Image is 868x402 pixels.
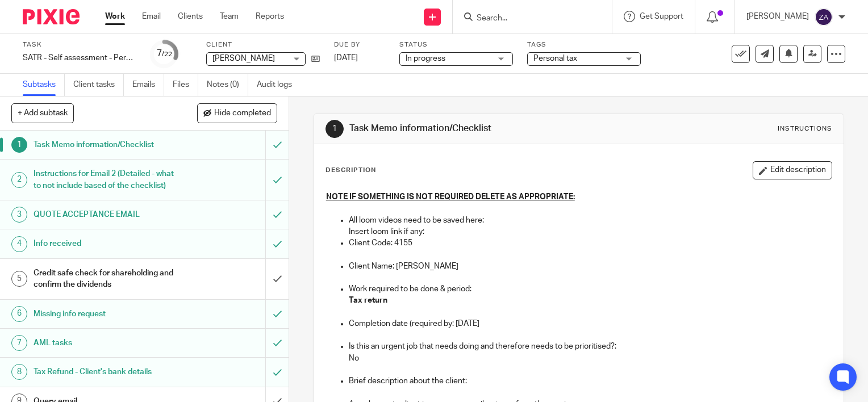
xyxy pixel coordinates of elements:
button: Edit description [753,161,832,179]
a: Subtasks [23,74,65,96]
span: Personal tax [533,55,577,62]
p: Work required to be done & period: [349,283,832,295]
div: 1 [325,120,344,138]
p: Insert loom link if any: [349,226,832,237]
small: /22 [162,51,172,57]
h1: Missing info request [34,305,181,323]
p: Description [325,166,376,175]
p: Client Code: 4155 [349,237,832,249]
img: svg%3E [815,8,833,26]
h1: Credit safe check for shareholding and confirm the dividends [34,265,181,294]
a: Emails [132,74,164,96]
div: 1 [11,137,27,153]
div: 3 [11,207,27,223]
button: Hide completed [197,103,277,123]
h1: QUOTE ACCEPTANCE EMAIL [34,206,181,223]
a: Notes (0) [207,74,248,96]
a: Reports [256,11,284,22]
input: Search [475,14,578,24]
div: 4 [11,236,27,252]
span: [PERSON_NAME] [212,55,275,62]
h1: Task Memo information/Checklist [349,123,603,135]
label: Task [23,40,136,49]
label: Client [206,40,320,49]
div: Instructions [778,124,832,133]
strong: Tax return [349,296,387,304]
span: Hide completed [214,109,271,118]
div: 5 [11,271,27,287]
div: 2 [11,172,27,188]
h1: AML tasks [34,334,181,351]
a: Audit logs [257,74,301,96]
p: Completion date (required by: [DATE] [349,318,832,329]
a: Team [220,11,239,22]
a: Email [142,11,161,22]
h1: Task Memo information/Checklist [34,136,181,153]
label: Tags [527,40,641,49]
h1: Info received [34,235,181,252]
img: Pixie [23,9,80,24]
u: NOTE IF SOMETHING IS NOT REQUIRED DELETE AS APPROPRIATE: [326,193,575,201]
p: All loom videos need to be saved here: [349,215,832,226]
a: Clients [178,11,203,22]
div: 6 [11,306,27,322]
p: Is this an urgent job that needs doing and therefore needs to be prioritised?: [349,341,832,352]
div: 7 [11,335,27,351]
a: Client tasks [73,74,124,96]
label: Due by [334,40,385,49]
button: + Add subtask [11,103,74,123]
p: Brief description about the client: [349,375,832,387]
h1: Tax Refund - Client's bank details [34,363,181,380]
span: In progress [406,55,445,62]
p: No [349,353,832,364]
label: Status [399,40,513,49]
div: SATR - Self assessment - Personal tax return 24/25 [23,52,136,64]
h1: Instructions for Email 2 (Detailed - what to not include based of the checklist) [34,165,181,194]
a: Work [105,11,125,22]
a: Files [173,74,198,96]
span: [DATE] [334,54,358,62]
p: [PERSON_NAME] [746,11,809,22]
div: 7 [157,47,172,60]
p: Client Name: [PERSON_NAME] [349,261,832,272]
span: Get Support [640,12,683,20]
div: 8 [11,364,27,380]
